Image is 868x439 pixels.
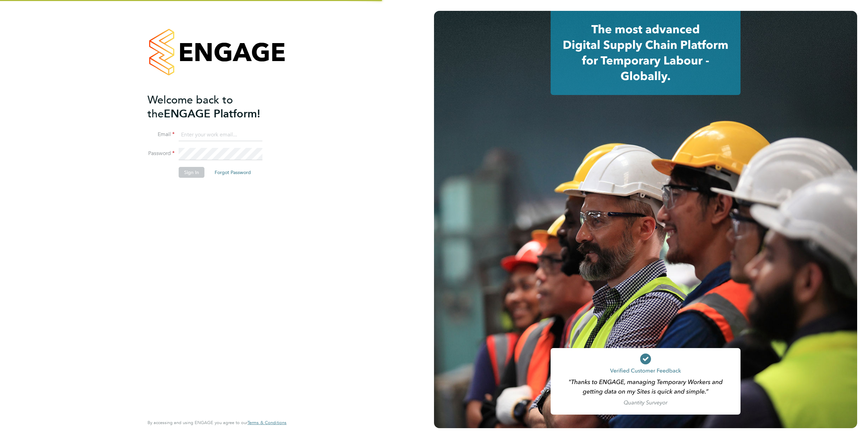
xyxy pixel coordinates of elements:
[248,420,287,425] span: Terms & Conditions
[147,150,175,157] label: Password
[179,129,262,141] input: Enter your work email...
[147,420,287,425] span: By accessing and using ENGAGE you agree to our
[147,93,280,121] h2: ENGAGE Platform!
[147,93,233,120] span: Welcome back to the
[147,131,175,138] label: Email
[248,420,287,425] a: Terms & Conditions
[209,167,256,178] button: Forgot Password
[179,167,204,178] button: Sign In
